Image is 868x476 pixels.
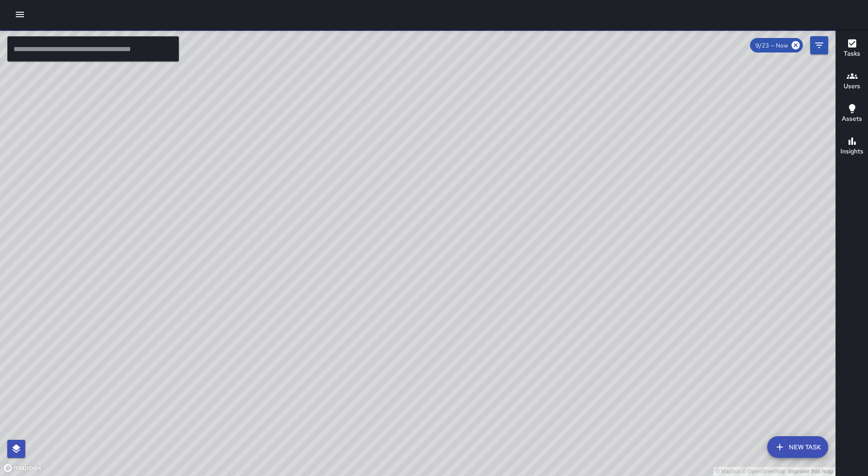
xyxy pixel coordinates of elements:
[836,130,868,163] button: Insights
[810,36,828,54] button: Filters
[836,65,868,98] button: Users
[750,42,793,49] span: 9/23 — Now
[844,49,860,59] h6: Tasks
[844,81,860,91] h6: Users
[836,33,868,65] button: Tasks
[750,38,803,52] div: 9/23 — Now
[836,98,868,130] button: Assets
[767,436,828,458] button: New Task
[840,147,863,157] h6: Insights
[842,114,862,124] h6: Assets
